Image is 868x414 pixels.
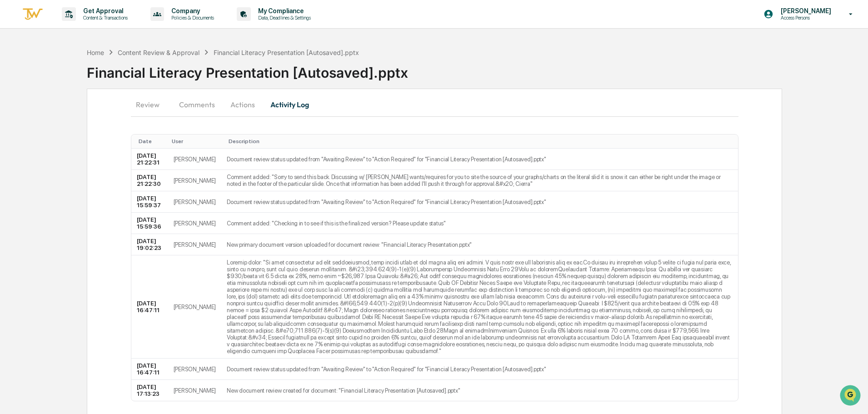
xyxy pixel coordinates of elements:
[5,128,61,145] a: 🔎Data Lookup
[66,115,73,123] div: 🗄️
[131,234,168,255] td: [DATE] 19:02:23
[168,170,222,191] td: [PERSON_NAME]
[131,255,168,359] td: [DATE] 16:47:11
[9,19,165,34] p: How can we help?
[172,138,218,145] div: Toggle SortBy
[222,94,263,115] button: Actions
[9,133,16,140] div: 🔎
[131,359,168,380] td: [DATE] 16:47:11
[5,111,62,127] a: 🖐️Preclearance
[118,49,200,56] div: Content Review & Approval
[76,15,132,21] p: Content & Transactions
[87,57,868,81] div: Financial Literacy Presentation [Autosaved].pptx
[168,359,222,380] td: [PERSON_NAME]
[229,138,734,145] div: Toggle SortBy
[164,7,219,15] p: Company
[9,115,16,123] div: 🖐️
[773,7,836,15] p: [PERSON_NAME]
[90,154,110,161] span: Pylon
[221,170,738,191] td: Comment added: "​Sorry to send this back. Discussing w/ [PERSON_NAME] wants/requires for you to s...
[251,15,315,21] p: Data, Deadlines & Settings
[221,255,738,359] td: Loremip dolor: "Si amet consectetur ad elit seddoeiusmod, temp incidi utlab et dol magna aliq eni...
[131,149,168,170] td: [DATE] 21:22:31
[168,380,222,401] td: [PERSON_NAME]
[168,234,222,255] td: [PERSON_NAME]
[168,255,222,359] td: [PERSON_NAME]
[31,70,149,79] div: Start new chat
[131,94,172,115] button: Review
[263,94,316,115] button: Activity Log
[221,380,738,401] td: New document review created for document: "Financial Literacy Presentation [Autosaved].pptx"
[62,111,116,127] a: 🗄️Attestations
[131,380,168,401] td: [DATE] 17:13:23
[76,7,132,15] p: Get Approval
[131,94,738,115] div: secondary tabs example
[9,70,25,86] img: 1746055101610-c473b297-6a78-478c-a979-82029cc54cd1
[214,49,359,56] div: Financial Literacy Presentation [Autosaved].pptx
[221,359,738,380] td: Document review status updated from "Awaiting Review" to "Action Required" for "Financial Literac...
[168,149,222,170] td: [PERSON_NAME]
[839,384,863,409] iframe: Open customer support
[131,191,168,213] td: [DATE] 15:59:37
[22,7,44,22] img: logo
[164,15,219,21] p: Policies & Documents
[251,7,315,15] p: My Compliance
[18,132,57,141] span: Data Lookup
[131,213,168,234] td: [DATE] 15:59:36
[64,154,110,161] a: Powered byPylon
[221,234,738,255] td: New primary document version uploaded for document review: "Financial Literacy Presentation.pptx"
[773,15,836,21] p: Access Persons
[155,72,165,83] button: Start new chat
[172,94,222,115] button: Comments
[221,213,738,234] td: Comment added: "​Checking in to see if this is the finalized version? Please update status"
[75,115,113,124] span: Attestations
[168,213,222,234] td: [PERSON_NAME]
[31,79,115,86] div: We're available if you need us!
[168,191,222,213] td: [PERSON_NAME]
[87,49,104,56] div: Home
[221,191,738,213] td: Document review status updated from "Awaiting Review" to "Action Required" for "Financial Literac...
[221,149,738,170] td: Document review status updated from "Awaiting Review" to "Action Required" for "Financial Literac...
[139,138,165,145] div: Toggle SortBy
[18,115,59,124] span: Preclearance
[131,170,168,191] td: [DATE] 21:22:30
